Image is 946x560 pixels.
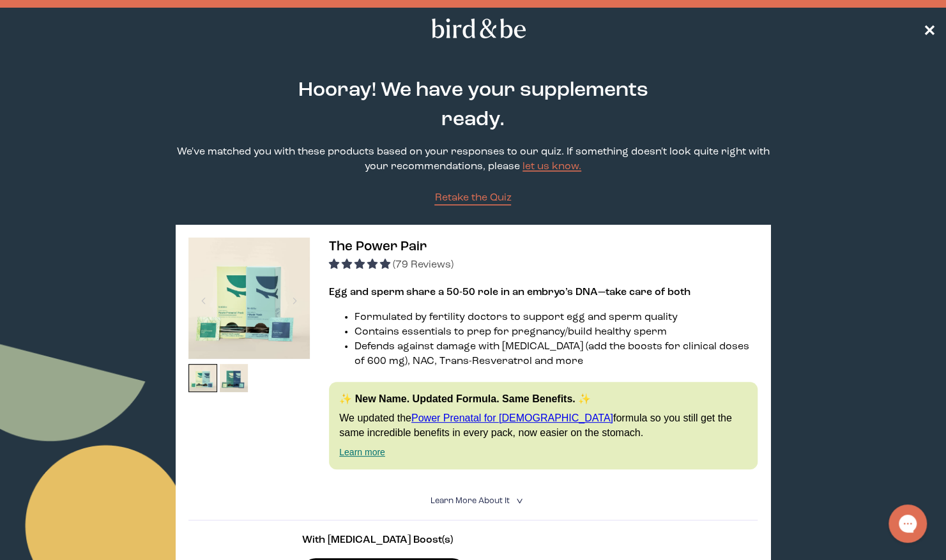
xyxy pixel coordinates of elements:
a: Learn more [339,447,385,457]
li: Contains essentials to prep for pregnancy/build healthy sperm [355,325,758,340]
span: (79 Reviews) [393,260,454,270]
strong: ✨ New Name. Updated Formula. Same Benefits. ✨ [339,393,591,404]
p: With [MEDICAL_DATA] Boost(s) [302,533,643,548]
a: ✕ [923,17,936,40]
i: < [512,497,524,504]
p: We updated the formula so you still get the same incredible benefits in every pack, now easier on... [339,411,747,440]
h2: Hooray! We have your supplements ready. [294,76,651,135]
a: Retake the Quiz [434,191,511,206]
li: Formulated by fertility doctors to support egg and sperm quality [355,310,758,325]
span: ✕ [923,21,936,36]
img: thumbnail image [220,364,248,393]
a: Power Prenatal for [DEMOGRAPHIC_DATA] [411,412,613,423]
a: let us know. [523,162,581,172]
span: Learn More About it [430,497,509,505]
summary: Learn More About it < [430,495,515,507]
span: Retake the Quiz [434,193,511,203]
img: thumbnail image [188,238,310,359]
span: 4.92 stars [329,260,393,270]
p: We've matched you with these products based on your responses to our quiz. If something doesn't l... [176,145,770,174]
li: Defends against damage with [MEDICAL_DATA] (add the boosts for clinical doses of 600 mg), NAC, Tr... [355,340,758,369]
span: The Power Pair [329,240,427,254]
img: thumbnail image [188,364,217,393]
iframe: Gorgias live chat messenger [882,500,933,547]
strong: Egg and sperm share a 50-50 role in an embryo’s DNA—take care of both [329,287,690,298]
